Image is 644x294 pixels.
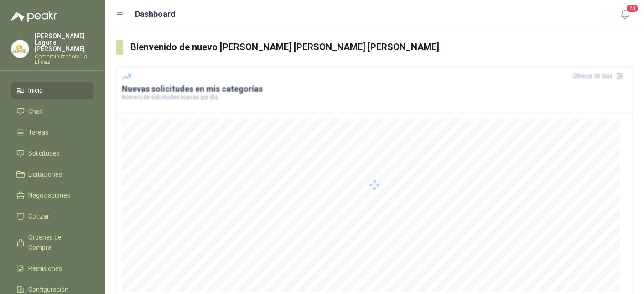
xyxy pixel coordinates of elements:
a: Negociaciones [11,187,94,204]
a: Inicio [11,82,94,99]
a: Solicitudes [11,145,94,162]
a: Órdenes de Compra [11,229,94,256]
span: Chat [28,106,42,116]
span: Solicitudes [28,148,60,158]
h3: Bienvenido de nuevo [PERSON_NAME] [PERSON_NAME] [PERSON_NAME] [130,40,633,54]
span: Cotizar [28,211,49,221]
span: Inicio [28,85,43,95]
a: Chat [11,103,94,120]
a: Licitaciones [11,166,94,183]
h1: Dashboard [135,8,176,21]
p: Comercializadora La Eficaz [35,54,94,65]
span: Negociaciones [28,190,70,200]
span: Tareas [28,127,48,137]
a: Tareas [11,124,94,141]
span: Remisiones [28,263,62,273]
span: Órdenes de Compra [28,232,85,252]
a: Remisiones [11,260,94,277]
a: Cotizar [11,208,94,225]
img: Company Logo [11,40,29,58]
span: 20 [626,4,639,13]
p: [PERSON_NAME] Laguna [PERSON_NAME] [35,33,94,52]
img: Logo peakr [11,11,57,22]
span: Licitaciones [28,169,62,179]
button: 20 [617,6,633,23]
